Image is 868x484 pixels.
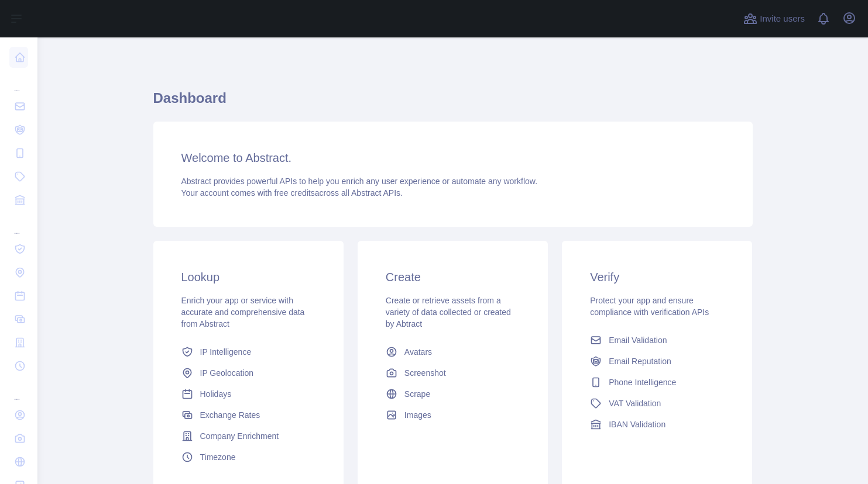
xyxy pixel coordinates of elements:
[200,367,254,379] span: IP Geolocation
[609,376,676,388] span: Phone Intelligence
[590,269,724,285] h3: Verify
[585,330,729,351] a: Email Validation
[585,372,729,393] a: Phone Intelligence
[177,447,320,468] a: Timezone
[585,351,729,372] a: Email Reputation
[585,414,729,435] a: IBAN Validation
[404,346,432,358] span: Avatars
[9,213,28,236] div: ...
[609,397,661,409] span: VAT Validation
[404,388,430,400] span: Scrape
[381,383,524,405] a: Scrape
[200,430,279,442] span: Company Enrichment
[177,426,320,447] a: Company Enrichment
[381,405,524,426] a: Images
[590,296,709,317] span: Protect your app and ensure compliance with verification APIs
[609,355,671,367] span: Email Reputation
[200,451,236,463] span: Timezone
[404,367,446,379] span: Screenshot
[181,150,725,166] h3: Welcome to Abstract.
[381,341,524,362] a: Avatars
[200,388,232,400] span: Holidays
[153,89,753,117] h1: Dashboard
[200,346,252,358] span: IP Intelligence
[181,177,538,186] span: Abstract provides powerful APIs to help you enrich any user experience or automate any workflow.
[181,269,315,285] h3: Lookup
[200,409,260,421] span: Exchange Rates
[181,296,305,329] span: Enrich your app or service with accurate and comprehensive data from Abstract
[177,405,320,426] a: Exchange Rates
[609,419,665,430] span: IBAN Validation
[760,12,805,26] span: Invite users
[386,296,511,329] span: Create or retrieve assets from a variety of data collected or created by Abtract
[741,9,807,28] button: Invite users
[181,188,403,198] span: Your account comes with across all Abstract APIs.
[177,383,320,405] a: Holidays
[177,341,320,362] a: IP Intelligence
[9,379,28,402] div: ...
[404,409,431,421] span: Images
[386,269,520,285] h3: Create
[9,70,28,94] div: ...
[609,334,667,346] span: Email Validation
[177,362,320,383] a: IP Geolocation
[275,188,315,198] span: free credits
[381,362,524,383] a: Screenshot
[585,393,729,414] a: VAT Validation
